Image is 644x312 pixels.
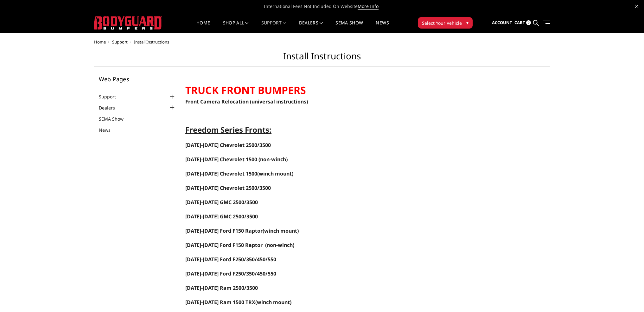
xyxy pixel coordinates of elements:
a: SEMA Show [99,116,131,122]
a: [DATE]-[DATE] Ford F150 Raptor [185,227,263,234]
span: (non-winch) [265,242,294,249]
a: Support [99,93,124,100]
a: shop all [223,21,249,33]
span: (winch mount) [185,227,299,234]
span: [DATE]-[DATE] Chevrolet 2500/3500 [185,184,271,191]
span: (winch mount) [185,170,293,177]
span: [DATE]-[DATE] GMC 2500/3500 [185,213,258,220]
a: [DATE]-[DATE] Ford F250/350/450/550 [185,271,276,277]
a: Account [492,14,512,31]
span: [DATE]-[DATE] Ram 1500 TRX [185,299,255,306]
h1: Install Instructions [94,51,550,67]
a: [DATE]-[DATE] Ram 2500/3500 [185,284,258,291]
a: Support [261,21,286,33]
a: [DATE]-[DATE] Ram 1500 TRX [185,299,255,305]
a: More Info [358,3,379,10]
a: Dealers [299,21,323,33]
span: (winch mount) [255,299,291,306]
a: Home [94,39,106,45]
a: Front Camera Relocation (universal instructions) [185,98,308,105]
a: Home [196,21,210,33]
span: [DATE]-[DATE] Ford F150 Raptor [185,242,263,249]
span: ▾ [466,19,469,26]
strong: TRUCK FRONT BUMPERS [185,83,306,97]
a: [DATE]-[DATE] GMC 2500/3500 [185,199,258,206]
span: (non-winch) [258,156,288,163]
span: Cart [514,20,525,25]
a: [DATE]-[DATE] Chevrolet 2500/3500 [185,185,271,191]
span: Install Instructions [134,39,169,45]
a: [DATE]-[DATE] Chevrolet 1500 [185,156,257,163]
h5: Web Pages [99,76,176,82]
a: Dealers [99,104,123,111]
a: [DATE]-[DATE] Chevrolet 1500 [185,170,257,177]
span: Account [492,20,512,25]
a: [DATE]-[DATE] Ford F250/350/450/550 [185,256,276,263]
a: [DATE]-[DATE] Chevrolet 2500/3500 [185,142,271,149]
button: Select Your Vehicle [418,17,473,29]
a: SEMA Show [335,21,363,33]
a: [DATE]-[DATE] Ford F150 Raptor [185,242,263,248]
a: Support [112,39,128,45]
span: [DATE]-[DATE] Ford F250/350/450/550 [185,270,276,277]
a: News [99,127,118,133]
a: Cart 0 [514,14,531,31]
a: [DATE]-[DATE] GMC 2500/3500 [185,214,258,220]
span: 0 [526,20,531,25]
span: Select Your Vehicle [422,20,462,26]
img: BODYGUARD BUMPERS [94,16,162,30]
span: Freedom Series Fronts: [185,124,271,135]
span: [DATE]-[DATE] Chevrolet 1500 [185,156,257,163]
a: News [376,21,389,33]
